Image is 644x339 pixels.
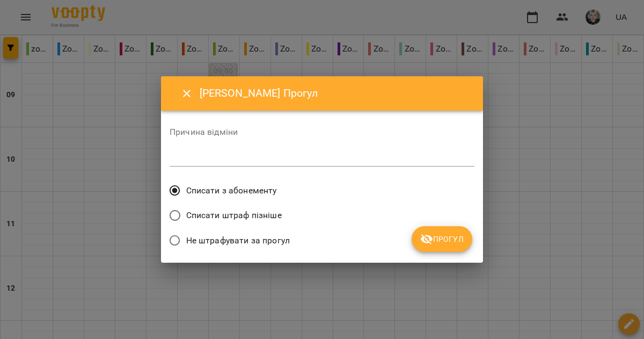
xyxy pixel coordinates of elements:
span: Списати штраф пізніше [186,209,282,222]
button: Прогул [412,226,472,252]
span: Списати з абонементу [186,184,277,197]
button: Close [174,81,200,106]
label: Причина відміни [170,128,474,136]
h6: [PERSON_NAME] Прогул [200,85,470,102]
span: Прогул [420,233,464,246]
span: Не штрафувати за прогул [186,234,290,247]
